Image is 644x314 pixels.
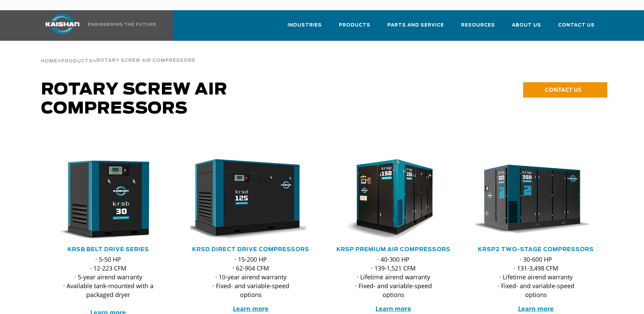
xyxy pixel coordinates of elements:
[328,159,449,241] img: krsp150
[387,21,444,29] span: Parts and Service
[512,16,541,39] a: About Us
[461,16,495,39] a: Resources
[523,82,607,98] a: CONTACT US
[233,304,269,313] a: Learn more
[68,247,149,252] a: KRSB Belt Drive Series
[347,255,440,299] p: · 40-300 HP · 139-1,521 CFM · Lifetime airend warranty · Fixed- and variable-speed options
[192,247,309,252] a: KRSD Direct Drive Compressors
[41,58,57,64] a: Home
[336,247,450,252] a: KRSP Premium Air Compressors
[489,255,583,299] p: · 30-600 HP · 131-3,498 CFM · Lifetime airend warranty · Fixed- and variable-speed options
[387,16,444,39] a: Parts and Service
[61,58,93,64] a: Products
[41,59,57,64] span: Home
[333,159,454,241] div: krsp150
[512,21,541,29] span: About Us
[48,159,169,241] div: krsb30
[476,159,596,241] div: krsp350
[61,59,93,64] span: Products
[185,159,306,241] img: krsd125
[41,82,227,117] span: Rotary Screw Air Compressors
[41,41,196,67] div: > >
[43,159,164,241] img: krsb30
[518,304,554,313] a: Learn more
[204,255,298,299] p: · 15-200 HP · 62-904 CFM · 10-year airend warranty · Fixed- and variable-speed options
[190,159,311,241] div: krsd125
[96,58,196,63] span: Rotary Screw Air Compressors
[545,86,581,93] span: CONTACT US
[37,14,88,34] img: kaishan logo
[288,21,322,29] span: Industries
[478,247,594,252] a: KRSP2 Two-Stage Compressors
[471,159,591,241] img: krsp350
[339,21,370,29] span: Products
[558,21,595,29] span: Contact Us
[339,16,370,39] a: Products
[461,21,495,29] span: Resources
[558,16,595,39] a: Contact Us
[375,304,411,313] a: Learn more
[288,16,322,39] a: Industries
[37,10,157,41] a: Kaishan USA
[88,23,156,26] img: Engineering the future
